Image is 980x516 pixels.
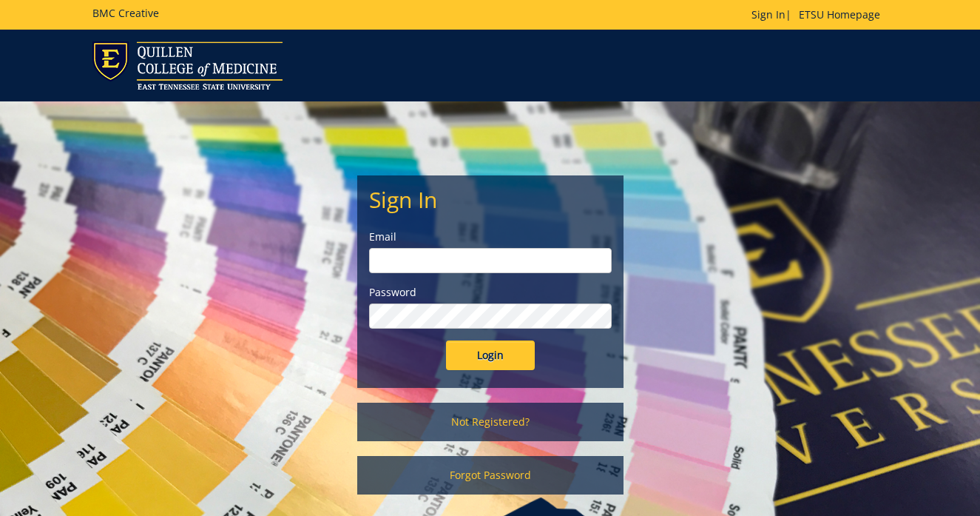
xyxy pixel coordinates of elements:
[446,341,535,370] input: Login
[751,7,785,21] a: Sign In
[357,403,624,441] a: Not Registered?
[92,7,159,19] h5: BMC Creative
[369,285,612,300] label: Password
[369,187,612,212] h2: Sign In
[357,456,624,495] a: Forgot Password
[92,41,283,90] img: ETSU logo
[369,229,612,244] label: Email
[791,7,888,21] a: ETSU Homepage
[751,7,888,22] p: |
